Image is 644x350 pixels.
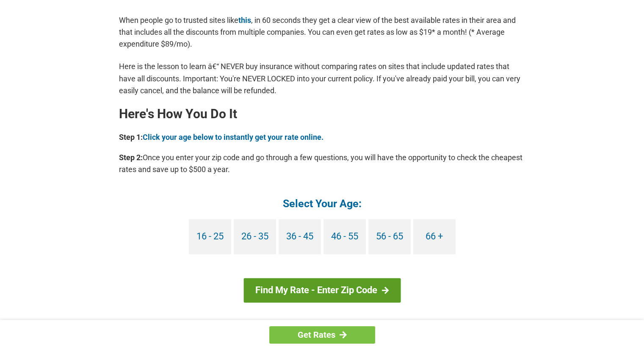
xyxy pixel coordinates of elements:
a: 36 - 45 [279,219,321,254]
a: 46 - 55 [323,219,366,254]
a: 26 - 35 [234,219,276,254]
h2: Here's How You Do It [119,107,525,121]
a: Click your age below to instantly get your rate online. [143,133,323,142]
a: 16 - 25 [189,219,231,254]
h4: Select Your Age: [119,197,525,211]
b: Step 1: [119,133,143,142]
a: 56 - 65 [368,219,411,254]
a: Get Rates [269,326,375,344]
b: Step 2: [119,153,143,162]
a: 66 + [413,219,456,254]
p: When people go to trusted sites like , in 60 seconds they get a clear view of the best available ... [119,14,525,50]
p: Once you enter your zip code and go through a few questions, you will have the opportunity to che... [119,152,525,175]
a: this [238,16,251,25]
a: Find My Rate - Enter Zip Code [243,278,401,303]
p: Here is the lesson to learn â€“ NEVER buy insurance without comparing rates on sites that include... [119,61,525,96]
